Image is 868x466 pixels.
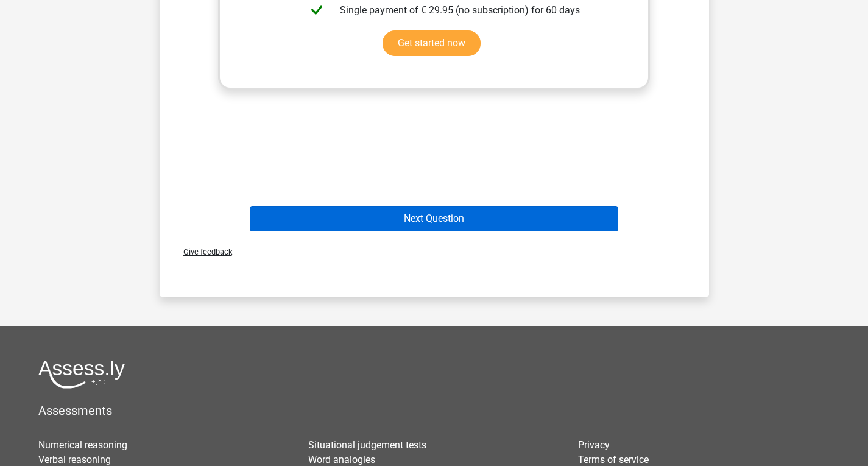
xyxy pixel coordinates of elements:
[38,439,127,451] a: Numerical reasoning
[250,206,618,231] button: Next Question
[383,30,481,56] a: Get started now
[578,439,610,451] a: Privacy
[308,439,426,451] a: Situational judgement tests
[308,454,375,465] a: Word analogies
[38,403,830,418] h5: Assessments
[38,454,111,465] a: Verbal reasoning
[174,247,232,256] span: Give feedback
[38,360,125,389] img: Assessly logo
[578,454,649,465] a: Terms of service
